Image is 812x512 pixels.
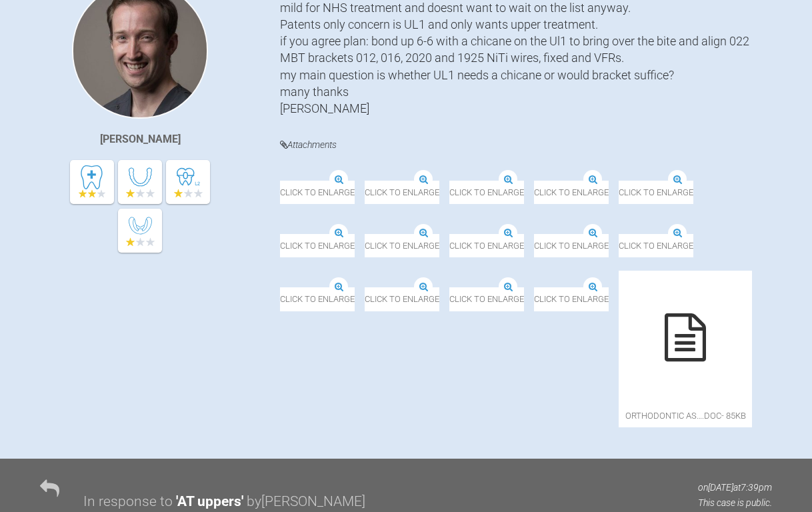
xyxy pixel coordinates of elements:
span: Click to enlarge [280,181,355,204]
span: Click to enlarge [365,181,439,204]
span: Click to enlarge [449,287,524,311]
span: Click to enlarge [365,234,439,257]
span: orthodontic As….doc - 85KB [619,404,752,427]
span: Click to enlarge [534,181,609,204]
p: on [DATE] at 7:39pm [664,480,772,495]
h4: Attachments [280,137,772,153]
span: Click to enlarge [534,287,609,311]
span: Click to enlarge [619,181,693,204]
span: Click to enlarge [449,181,524,204]
span: Click to enlarge [549,234,623,257]
img: IMG_2938.JPG [449,217,539,234]
p: This case is public. [664,495,772,510]
span: Click to enlarge [365,287,439,311]
span: Click to enlarge [280,287,355,311]
span: Click to enlarge [633,234,708,257]
span: Click to enlarge [449,234,539,257]
span: Click to enlarge [280,234,355,257]
div: [PERSON_NAME] [100,131,181,148]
